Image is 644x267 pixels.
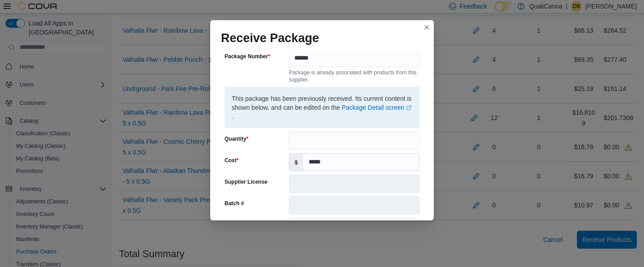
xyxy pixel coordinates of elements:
a: Package Detail screenExternal link [342,104,411,111]
label: Cost [225,157,238,164]
label: $ [289,154,303,171]
div: Package is already associated with products from this supplier. [289,67,419,83]
label: Package Number [225,53,270,60]
p: This package has been previously received. Its current content is shown below, and can be edited ... [232,94,412,121]
label: Quantity [225,135,248,142]
label: Supplier License [225,178,267,185]
svg: External link [406,105,411,111]
h1: Receive Package [221,31,319,45]
label: Batch # [225,200,244,207]
button: Closes this modal window [421,22,432,33]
